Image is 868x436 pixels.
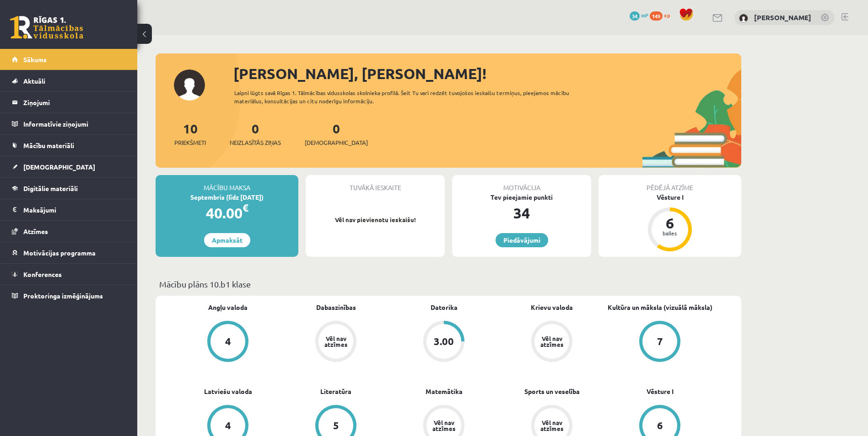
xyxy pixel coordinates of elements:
[664,11,670,19] span: xp
[650,11,663,21] span: 149
[234,89,586,105] div: Laipni lūgts savā Rīgas 1. Tālmācības vidusskolas skolnieka profilā. Šeit Tu vari redzēt tuvojošo...
[12,156,126,177] a: [DEMOGRAPHIC_DATA]
[23,184,78,192] span: Digitālie materiāli
[23,270,62,278] span: Konferences
[310,215,440,224] p: Vēl nav pievienotu ieskaišu!
[23,163,95,171] span: [DEMOGRAPHIC_DATA]
[539,335,565,347] div: Vēl nav atzīmes
[606,321,714,364] a: 7
[306,175,445,192] div: Tuvākā ieskaite
[12,242,126,263] a: Motivācijas programma
[12,113,126,134] a: Informatīvie ziņojumi
[10,16,83,39] a: Rīgas 1. Tālmācības vidusskola
[174,138,206,147] span: Priekšmeti
[323,335,349,347] div: Vēl nav atzīmes
[156,175,298,192] div: Mācību maksa
[598,192,741,253] a: Vēsture I 6 balles
[12,199,126,220] a: Maksājumi
[23,77,45,85] span: Aktuāli
[233,63,741,85] div: [PERSON_NAME], [PERSON_NAME]!
[23,113,126,134] legend: Informatīvie ziņojumi
[431,420,457,431] div: Vēl nav atzīmes
[426,387,463,396] a: Matemātika
[12,285,126,306] a: Proktoringa izmēģinājums
[754,13,811,22] a: [PERSON_NAME]
[230,120,281,147] a: 0Neizlasītās ziņas
[641,11,648,19] span: mP
[12,135,126,156] a: Mācību materiāli
[531,303,573,312] a: Krievu valoda
[23,141,74,149] span: Mācību materiāli
[320,387,351,396] a: Literatūra
[657,420,663,431] div: 6
[608,303,712,312] a: Kultūra un māksla (vizuālā māksla)
[12,49,126,70] a: Sākums
[452,175,591,192] div: Motivācija
[23,55,47,64] span: Sākums
[431,303,458,312] a: Datorika
[333,420,339,431] div: 5
[156,202,298,224] div: 40.00
[539,420,565,431] div: Vēl nav atzīmes
[434,336,454,346] div: 3.00
[204,233,250,247] a: Apmaksāt
[452,202,591,224] div: 34
[282,321,390,364] a: Vēl nav atzīmes
[316,303,356,312] a: Dabaszinības
[208,303,248,312] a: Angļu valoda
[23,199,126,220] legend: Maksājumi
[174,321,282,364] a: 4
[657,336,663,346] div: 7
[12,92,126,113] a: Ziņojumi
[156,192,298,202] div: Septembris (līdz [DATE])
[598,175,741,192] div: Pēdējā atzīme
[452,192,591,202] div: Tev pieejamie punkti
[12,264,126,285] a: Konferences
[305,120,368,147] a: 0[DEMOGRAPHIC_DATA]
[656,216,684,230] div: 6
[225,420,231,431] div: 4
[23,227,48,235] span: Atzīmes
[598,192,741,202] div: Vēsture I
[225,336,231,346] div: 4
[647,387,674,396] a: Vēsture I
[12,178,126,199] a: Digitālie materiāli
[496,233,548,247] a: Piedāvājumi
[230,138,281,147] span: Neizlasītās ziņas
[498,321,606,364] a: Vēl nav atzīmes
[243,201,248,214] span: €
[524,387,580,396] a: Sports un veselība
[305,138,368,147] span: [DEMOGRAPHIC_DATA]
[23,92,126,113] legend: Ziņojumi
[739,14,748,23] img: Ričards Jēgers
[23,292,103,300] span: Proktoringa izmēģinājums
[656,230,684,236] div: balles
[23,249,96,257] span: Motivācijas programma
[159,278,738,290] p: Mācību plāns 10.b1 klase
[650,11,674,19] a: 149 xp
[12,70,126,91] a: Aktuāli
[204,387,252,396] a: Latviešu valoda
[630,11,648,19] a: 34 mP
[12,221,126,242] a: Atzīmes
[174,120,206,147] a: 10Priekšmeti
[630,11,640,21] span: 34
[390,321,498,364] a: 3.00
